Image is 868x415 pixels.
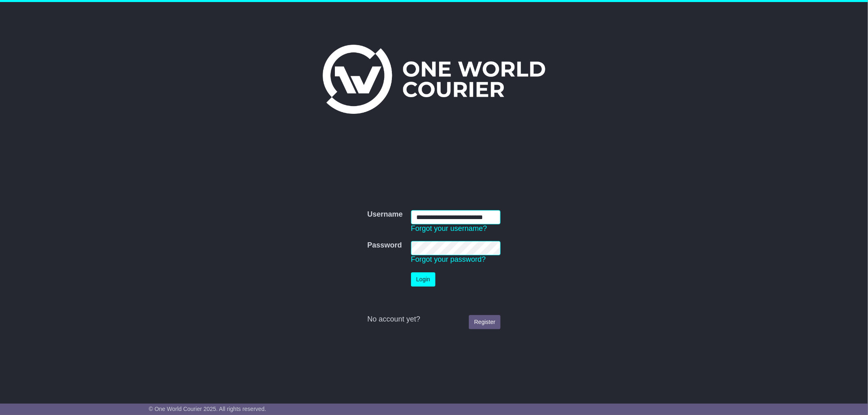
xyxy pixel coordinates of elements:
[411,224,487,232] a: Forgot your username?
[469,315,501,329] a: Register
[411,272,435,287] button: Login
[149,406,267,412] span: © One World Courier 2025. All rights reserved.
[367,315,501,324] div: No account yet?
[411,255,486,263] a: Forgot your password?
[367,241,402,250] label: Password
[323,45,545,114] img: One World
[367,210,403,219] label: Username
